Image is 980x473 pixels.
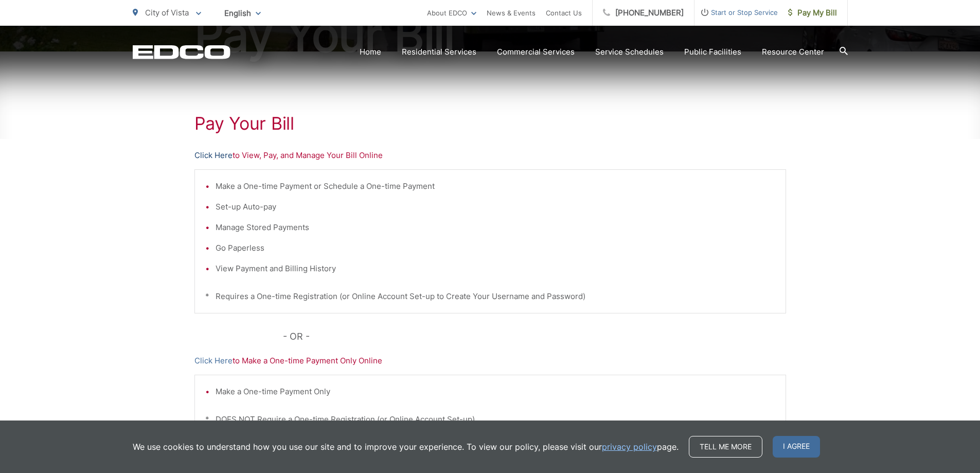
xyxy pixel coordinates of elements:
a: Residential Services [402,46,476,58]
a: Click Here [194,149,233,162]
h1: Pay Your Bill [194,113,786,134]
a: Contact Us [546,7,582,19]
span: Pay My Bill [788,7,837,19]
p: - OR - [283,329,786,344]
li: Make a One-time Payment or Schedule a One-time Payment [216,180,775,192]
span: English [217,4,269,22]
li: Manage Stored Payments [216,221,775,234]
a: Commercial Services [497,46,575,58]
a: privacy policy [602,441,657,453]
a: Public Facilities [684,46,741,58]
li: View Payment and Billing History [216,262,775,275]
p: * DOES NOT Require a One-time Registration (or Online Account Set-up) [205,413,775,426]
a: About EDCO [427,7,476,19]
li: Go Paperless [216,242,775,254]
li: Make a One-time Payment Only [216,386,775,398]
a: News & Events [487,7,536,19]
span: I agree [773,436,820,458]
p: to View, Pay, and Manage Your Bill Online [194,149,786,162]
a: Service Schedules [595,46,664,58]
p: We use cookies to understand how you use our site and to improve your experience. To view our pol... [133,441,679,453]
a: Tell me more [689,436,762,458]
a: Home [360,46,381,58]
p: * Requires a One-time Registration (or Online Account Set-up to Create Your Username and Password) [205,290,775,303]
li: Set-up Auto-pay [216,201,775,213]
a: Click Here [194,355,233,367]
a: Resource Center [762,46,824,58]
span: City of Vista [145,8,189,17]
p: to Make a One-time Payment Only Online [194,355,786,367]
a: EDCD logo. Return to the homepage. [133,45,230,59]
